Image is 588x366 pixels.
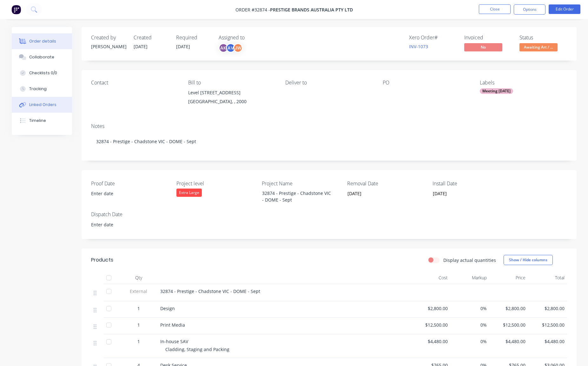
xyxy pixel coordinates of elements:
[531,305,565,312] span: $2,800.00
[414,305,448,312] span: $2,800.00
[160,338,188,344] span: In-house SAV
[480,80,567,86] div: Labels
[165,346,229,352] span: Cladding, Staging and Packing
[176,180,256,187] label: Project level
[233,43,243,53] div: JW
[29,70,57,76] div: Checklists 0/0
[29,102,56,108] div: Linked Orders
[519,35,567,41] div: Status
[504,255,553,265] button: Show / Hide columns
[176,43,190,50] span: [DATE]
[91,210,170,218] label: Dispatch Date
[91,43,126,50] div: [PERSON_NAME]
[492,322,526,328] span: $12,500.00
[531,338,565,345] span: $4,480.00
[91,123,567,129] div: Notes
[409,43,428,50] a: INV-1073
[12,49,72,65] button: Collaborate
[12,65,72,81] button: Checklists 0/0
[519,43,558,53] button: Awaiting Art / ...
[29,38,56,44] div: Order details
[188,88,275,109] div: Level [STREET_ADDRESS][GEOGRAPHIC_DATA], , 2000
[235,7,270,13] span: Order #32874 -
[160,288,260,294] span: 32874 - Prestige - Chadstone VIC - DOME - Sept
[160,305,175,311] span: Design
[91,256,113,264] div: Products
[531,322,565,328] span: $12,500.00
[137,322,140,328] span: 1
[428,189,507,198] input: Enter date
[11,5,21,14] img: Factory
[347,180,426,187] label: Removal Date
[12,33,72,49] button: Order details
[219,43,243,53] button: AKAVJW
[453,322,487,328] span: 0%
[262,180,341,187] label: Project Name
[464,35,512,41] div: Invoiced
[528,271,567,284] div: Total
[91,80,178,86] div: Contact
[188,88,275,97] div: Level [STREET_ADDRESS]
[270,7,353,13] span: Prestige Brands Australia Pty Ltd
[134,43,148,50] span: [DATE]
[29,54,54,60] div: Collaborate
[450,271,489,284] div: Markup
[489,271,528,284] div: Price
[480,88,513,94] div: Meeting [DATE]
[219,43,228,53] div: AK
[464,43,502,51] span: No
[414,338,448,345] span: $4,480.00
[120,271,158,284] div: Qty
[160,322,185,328] span: Print Media
[188,80,275,86] div: Bill to
[137,338,140,345] span: 1
[91,132,567,151] div: 32874 - Prestige - Chadstone VIC - DOME - Sept
[453,305,487,312] span: 0%
[492,305,526,312] span: $2,800.00
[176,35,211,41] div: Required
[492,338,526,345] span: $4,480.00
[257,189,336,204] div: 32874 - Prestige - Chadstone VIC - DOME - Sept
[514,4,545,15] button: Options
[433,180,512,187] label: Install Date
[226,43,235,53] div: AV
[91,180,170,187] label: Proof Date
[383,80,470,86] div: PO
[285,80,372,86] div: Deliver to
[87,220,166,229] input: Enter date
[29,118,46,123] div: Timeline
[453,338,487,345] span: 0%
[443,257,496,263] label: Display actual quantities
[12,81,72,97] button: Tracking
[87,189,166,198] input: Enter date
[519,43,558,51] span: Awaiting Art / ...
[12,113,72,129] button: Timeline
[549,4,580,14] button: Edit Order
[409,35,457,41] div: Xero Order #
[479,4,511,14] button: Close
[137,305,140,312] span: 1
[412,271,451,284] div: Cost
[219,35,282,41] div: Assigned to
[188,97,275,106] div: [GEOGRAPHIC_DATA], , 2000
[176,189,202,197] div: Extra Large
[12,97,72,113] button: Linked Orders
[414,322,448,328] span: $12,500.00
[134,35,168,41] div: Created
[343,189,422,198] input: Enter date
[91,35,126,41] div: Created by
[122,288,155,295] span: External
[29,86,47,92] div: Tracking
